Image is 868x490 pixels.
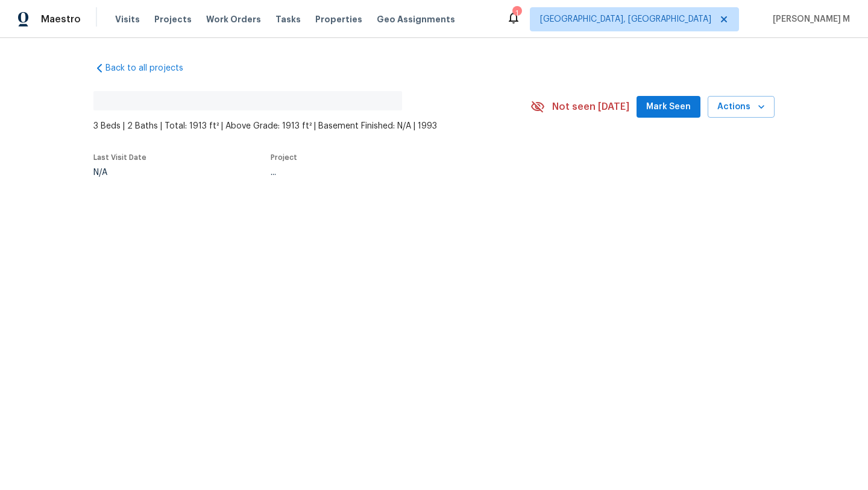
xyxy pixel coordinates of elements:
span: Projects [154,13,192,25]
span: Tasks [275,15,301,24]
span: [PERSON_NAME] M [768,13,850,25]
div: 1 [512,7,521,19]
button: Actions [708,96,775,118]
span: Properties [315,13,362,25]
span: Project [271,154,297,161]
span: Mark Seen [646,100,691,115]
a: Back to all projects [93,62,209,74]
button: Mark Seen [637,96,700,118]
span: [GEOGRAPHIC_DATA], [GEOGRAPHIC_DATA] [540,13,711,25]
span: Last Visit Date [93,154,146,161]
span: Visits [115,13,140,25]
span: Geo Assignments [377,13,455,25]
div: N/A [93,168,146,177]
span: Work Orders [206,13,261,25]
span: 3 Beds | 2 Baths | Total: 1913 ft² | Above Grade: 1913 ft² | Basement Finished: N/A | 1993 [93,120,530,132]
span: Actions [717,100,765,115]
span: Not seen [DATE] [552,101,629,113]
span: Maestro [41,13,81,25]
div: ... [271,168,502,177]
